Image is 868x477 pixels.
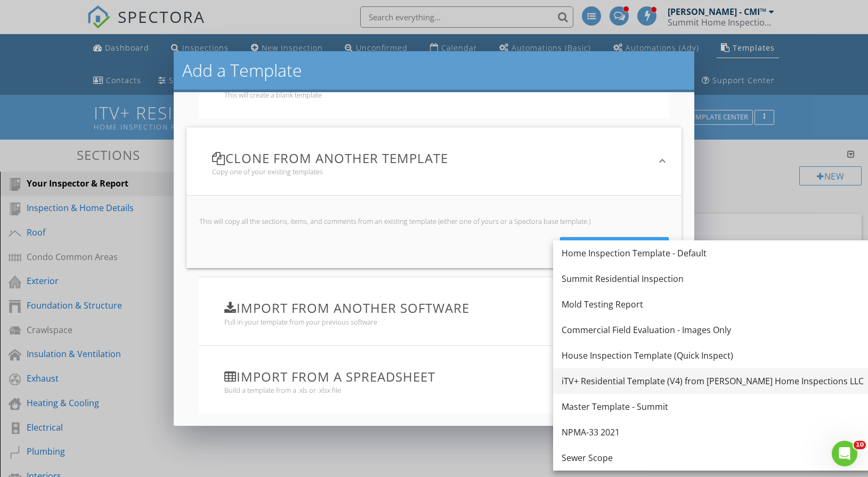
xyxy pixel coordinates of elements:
[224,301,631,315] h3: Import from another software
[562,426,864,439] div: NPMA-33 2021
[562,451,864,464] div: Sewer Scope
[212,167,643,176] div: Copy one of your existing templates
[560,237,669,256] button: Choose template
[562,324,864,336] div: Commercial Field Evaluation - Images Only
[562,375,864,387] div: iTV+ Residential Template (V4) from [PERSON_NAME] Home Inspections LLC
[562,298,864,311] div: Mold Testing Report
[562,247,864,260] div: Home Inspection Template - Default
[656,155,669,167] i: keyboard_arrow_down
[224,318,631,326] div: Pull in your template from your previous software
[212,151,643,165] h3: Clone from another template
[562,272,864,285] div: Summit Residential Inspection
[224,386,631,394] div: Build a template from a .xls or .xlsx file
[832,441,857,466] iframe: Intercom live chat
[195,217,673,225] div: This will copy all the sections, items, and comments from an existing template (either one of you...
[854,441,866,449] span: 10
[562,400,864,413] div: Master Template - Summit
[224,91,631,99] div: This will create a blank template
[578,238,651,257] div: Choose template
[224,369,631,384] h3: Import from a spreadsheet
[182,60,686,81] h2: Add a Template
[562,349,864,362] div: House Inspection Template (Quick Inspect)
